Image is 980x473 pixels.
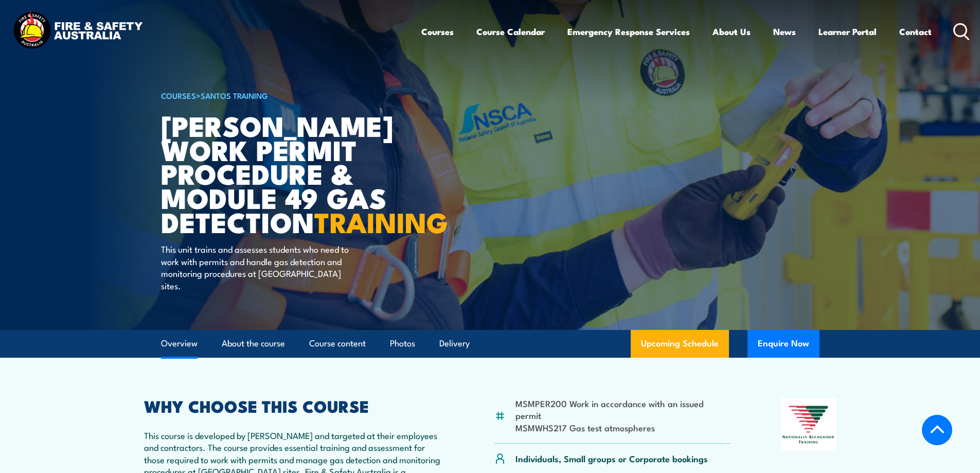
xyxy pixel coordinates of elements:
a: Courses [421,18,454,45]
a: Overview [161,330,198,357]
strong: TRAINING [314,200,448,242]
p: Individuals, Small groups or Corporate bookings [515,452,708,464]
a: COURSES [161,90,196,101]
a: Contact [899,18,932,45]
img: Nationally Recognised Training logo. [781,398,836,451]
a: Course Calendar [476,18,545,45]
a: Santos Training [201,90,268,101]
h1: [PERSON_NAME] Work Permit Procedure & Module 49 Gas Detection [161,113,415,234]
h2: WHY CHOOSE THIS COURSE [144,398,444,413]
li: MSMPER200 Work in accordance with an issued permit [515,397,731,422]
li: MSMWHS217 Gas test atmospheres [515,422,731,433]
a: Learner Portal [818,18,877,45]
a: Course content [309,330,366,357]
a: Upcoming Schedule [631,330,729,358]
button: Enquire Now [747,330,819,358]
a: Delivery [439,330,470,357]
a: Photos [390,330,415,357]
a: News [773,18,796,45]
h6: > [161,89,415,101]
a: About the course [222,330,285,357]
a: Emergency Response Services [567,18,690,45]
a: About Us [712,18,751,45]
p: This unit trains and assesses students who need to work with permits and handle gas detection and... [161,243,349,291]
